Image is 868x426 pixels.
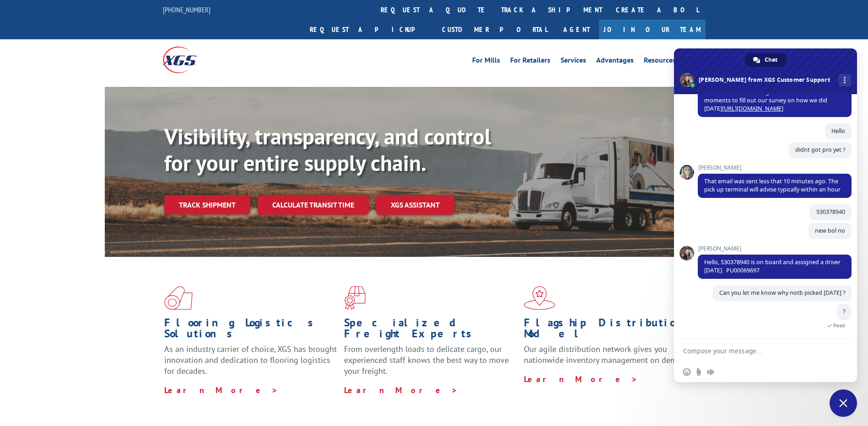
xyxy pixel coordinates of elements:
span: didnt got pro yet ? [795,146,845,154]
a: For Retailers [510,57,550,67]
span: Send a file [695,368,702,376]
img: xgs-icon-focused-on-flooring-red [344,286,366,310]
img: xgs-icon-flagship-distribution-model-red [524,286,555,310]
a: Learn More > [164,385,278,395]
span: That email was sent less that 10 minutes ago. The pick up terminal will advise typically within a... [704,177,841,193]
span: Hello, 530378940 is on board and assigned a driver [DATE]. PU00069697 [704,258,841,274]
a: For Mills [472,57,500,67]
a: Calculate transit time [258,195,369,215]
a: [URL][DOMAIN_NAME] [722,105,783,112]
b: Visibility, transparency, and control for your entire supply chain. [164,122,491,177]
span: ? [843,308,845,315]
div: More channels [839,74,851,86]
span: Insert an emoji [683,368,690,376]
span: Chat [765,53,777,67]
span: Our agile distribution network gives you nationwide inventory management on demand. [524,344,692,365]
p: From overlength loads to delicate cargo, our experienced staff knows the best way to move your fr... [344,344,517,384]
a: Request a pickup [303,20,435,39]
span: As an industry carrier of choice, XGS has brought innovation and dedication to flooring logistics... [164,344,337,376]
span: Audio message [707,368,714,376]
a: Agent [554,20,599,39]
span: 530378940 [816,208,845,216]
div: Chat [745,53,787,67]
span: new bol no [815,227,845,234]
a: Services [561,57,586,67]
a: XGS ASSISTANT [376,195,454,215]
a: Learn More > [344,385,458,395]
span: [PERSON_NAME] [698,245,852,252]
span: Can you let me know why notb picked [DATE] ? [719,289,845,297]
img: xgs-icon-total-supply-chain-intelligence-red [164,286,193,310]
h1: Flooring Logistics Solutions [164,317,337,344]
span: Read [833,322,845,329]
a: Advantages [596,57,634,67]
a: Join Our Team [599,20,706,39]
textarea: Compose your message... [683,347,828,355]
h1: Flagship Distribution Model [524,317,697,344]
a: Track shipment [164,195,250,214]
a: Customer Portal [435,20,554,39]
a: [PHONE_NUMBER] [163,5,210,14]
h1: Specialized Freight Experts [344,317,517,344]
span: Hello [831,127,845,135]
a: Resources [644,57,676,67]
span: [PERSON_NAME] [698,165,852,171]
div: Close chat [830,389,857,417]
a: Learn More > [524,374,638,384]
